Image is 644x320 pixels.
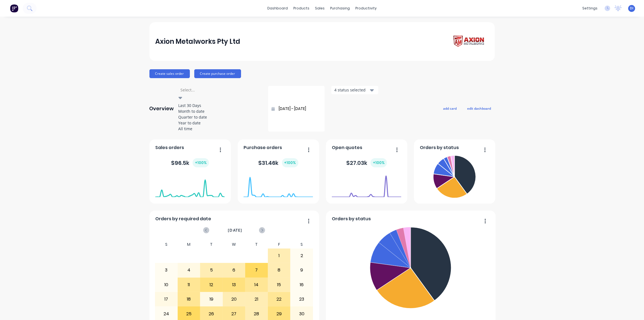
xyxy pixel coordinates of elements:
[194,69,241,78] button: Create purchase order
[155,240,178,249] div: S
[291,263,313,277] div: 9
[223,278,245,292] div: 13
[327,4,353,12] div: purchasing
[171,158,209,167] div: $ 96.5k
[193,158,209,167] div: + 100 %
[179,108,262,114] div: Month to date
[155,144,184,151] span: Sales orders
[155,292,177,306] div: 17
[155,36,240,47] div: Axion Metalworks Pty Ltd
[420,144,459,151] span: Orders by status
[630,6,633,11] span: DI
[334,87,369,93] div: 4 status selected
[244,144,282,151] span: Purchase orders
[10,4,18,12] img: Factory
[178,278,200,292] div: 11
[149,103,174,114] div: Overview
[245,278,268,292] div: 14
[223,292,245,306] div: 20
[312,4,327,12] div: sales
[179,103,262,108] div: Last 30 Days
[268,278,290,292] div: 15
[178,263,200,277] div: 4
[450,34,489,50] img: Axion Metalworks Pty Ltd
[228,227,242,233] span: [DATE]
[268,292,290,306] div: 22
[464,105,495,112] button: edit dashboard
[332,144,362,151] span: Open quotes
[291,4,312,12] div: products
[353,4,379,12] div: productivity
[290,240,313,249] div: S
[440,105,461,112] button: add card
[291,249,313,263] div: 2
[258,158,298,167] div: $ 31.46k
[331,86,378,94] button: 4 status selected
[245,240,268,249] div: T
[371,158,387,167] div: + 100 %
[265,4,291,12] a: dashboard
[245,292,268,306] div: 21
[346,158,387,167] div: $ 27.03k
[268,249,290,263] div: 1
[179,126,262,132] div: All time
[223,263,245,277] div: 6
[155,278,177,292] div: 10
[291,278,313,292] div: 16
[200,263,223,277] div: 5
[178,240,200,249] div: M
[291,292,313,306] div: 23
[268,263,290,277] div: 8
[223,240,245,249] div: W
[179,114,262,120] div: Quarter to date
[200,278,223,292] div: 12
[245,263,268,277] div: 7
[200,240,223,249] div: T
[200,292,223,306] div: 19
[268,240,291,249] div: F
[580,4,600,12] div: settings
[155,263,177,277] div: 3
[179,120,262,126] div: Year to date
[149,69,190,78] button: Create sales order
[282,158,298,167] div: + 100 %
[178,292,200,306] div: 18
